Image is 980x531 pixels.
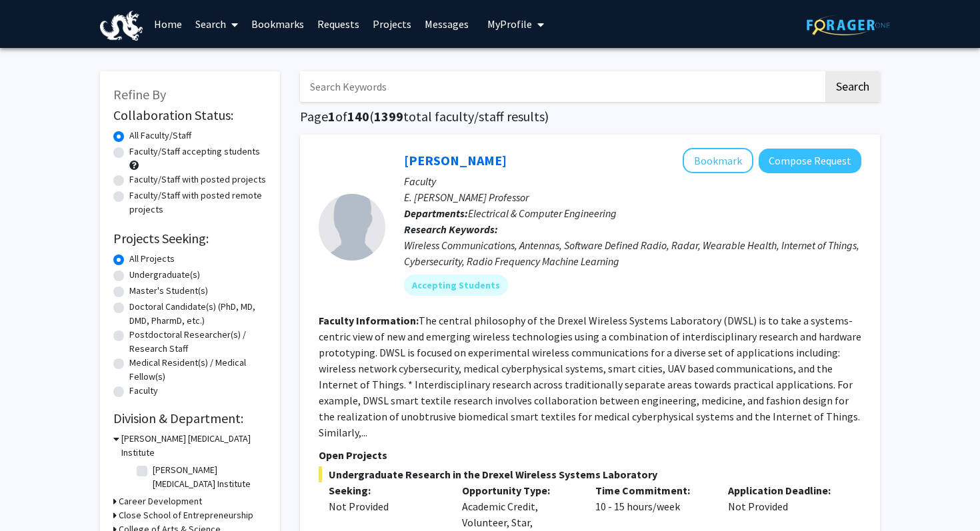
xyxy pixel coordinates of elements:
[129,300,267,328] label: Doctoral Candidate(s) (PhD, MD, DMD, PharmD, etc.)
[129,173,266,187] label: Faculty/Staff with posted projects
[129,252,175,266] label: All Projects
[418,1,475,47] a: Messages
[468,207,617,220] span: Electrical & Computer Engineering
[300,71,823,102] input: Search Keywords
[129,268,200,282] label: Undergraduate(s)
[189,1,245,47] a: Search
[807,15,890,35] img: ForagerOne Logo
[347,108,369,125] span: 140
[374,108,403,125] span: 1399
[404,237,861,269] div: Wireless Communications, Antennas, Software Defined Radio, Radar, Wearable Health, Internet of Th...
[245,1,311,47] a: Bookmarks
[129,328,267,356] label: Postdoctoral Researcher(s) / Research Staff
[147,1,189,47] a: Home
[366,1,418,47] a: Projects
[319,466,861,482] span: Undergraduate Research in the Drexel Wireless Systems Laboratory
[329,482,442,498] p: Seeking:
[129,189,267,217] label: Faculty/Staff with posted remote projects
[129,145,260,159] label: Faculty/Staff accepting students
[487,17,532,31] span: My Profile
[404,223,498,236] b: Research Keywords:
[129,384,158,398] label: Faculty
[113,231,267,247] h2: Projects Seeking:
[113,86,166,103] span: Refine By
[129,284,208,298] label: Master's Student(s)
[121,432,267,460] h3: [PERSON_NAME] [MEDICAL_DATA] Institute
[728,482,841,498] p: Application Deadline:
[129,356,267,384] label: Medical Resident(s) / Medical Fellow(s)
[319,314,419,327] b: Faculty Information:
[153,463,263,491] label: [PERSON_NAME] [MEDICAL_DATA] Institute
[10,471,57,521] iframe: Chat
[404,173,861,189] p: Faculty
[300,109,880,125] h1: Page of ( total faculty/staff results)
[404,207,468,220] b: Departments:
[113,107,267,123] h2: Collaboration Status:
[319,447,861,463] p: Open Projects
[113,410,267,426] h2: Division & Department:
[319,314,861,439] fg-read-more: The central philosophy of the Drexel Wireless Systems Laboratory (DWSL) is to take a systems-cent...
[328,108,335,125] span: 1
[119,508,253,522] h3: Close School of Entrepreneurship
[825,71,880,102] button: Search
[404,274,508,296] mat-chip: Accepting Students
[595,482,709,498] p: Time Commitment:
[119,494,202,508] h3: Career Development
[683,148,753,173] button: Add Kapil Dandekar to Bookmarks
[311,1,366,47] a: Requests
[129,129,191,143] label: All Faculty/Staff
[100,11,143,41] img: Drexel University Logo
[404,152,507,169] a: [PERSON_NAME]
[759,149,861,173] button: Compose Request to Kapil Dandekar
[329,498,442,514] div: Not Provided
[462,482,575,498] p: Opportunity Type:
[404,189,861,205] p: E. [PERSON_NAME] Professor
